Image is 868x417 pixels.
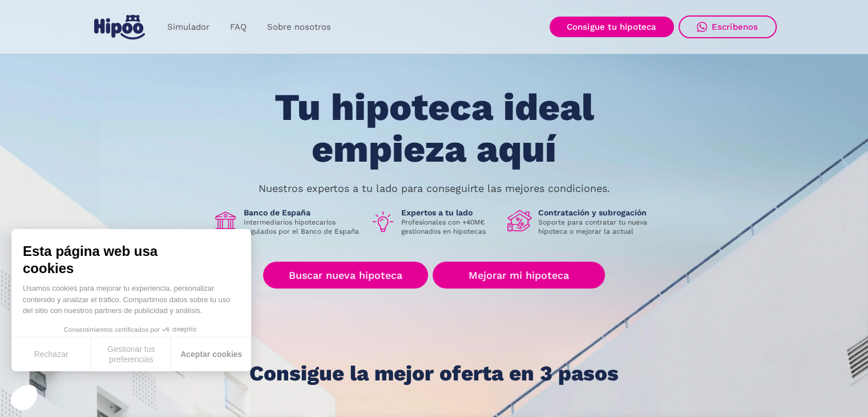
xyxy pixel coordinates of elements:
a: Escríbenos [679,15,777,38]
h1: Consigue la mejor oferta en 3 pasos [249,362,619,385]
h1: Expertos a tu lado [401,207,498,218]
a: Consigue tu hipoteca [550,17,674,37]
div: Escríbenos [712,22,758,32]
h1: Contratación y subrogación [538,207,656,218]
a: FAQ [220,16,257,38]
p: Intermediarios hipotecarios regulados por el Banco de España [244,218,361,236]
a: Buscar nueva hipoteca [263,262,428,288]
p: Soporte para contratar tu nueva hipoteca o mejorar la actual [538,218,656,236]
a: Sobre nosotros [257,16,341,38]
p: Profesionales con +40M€ gestionados en hipotecas [401,218,498,236]
h1: Banco de España [244,207,361,218]
p: Nuestros expertos a tu lado para conseguirte las mejores condiciones. [259,184,610,193]
h1: Tu hipoteca ideal empieza aquí [217,87,650,170]
a: Simulador [157,16,220,38]
a: home [92,10,148,44]
a: Mejorar mi hipoteca [433,262,604,288]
